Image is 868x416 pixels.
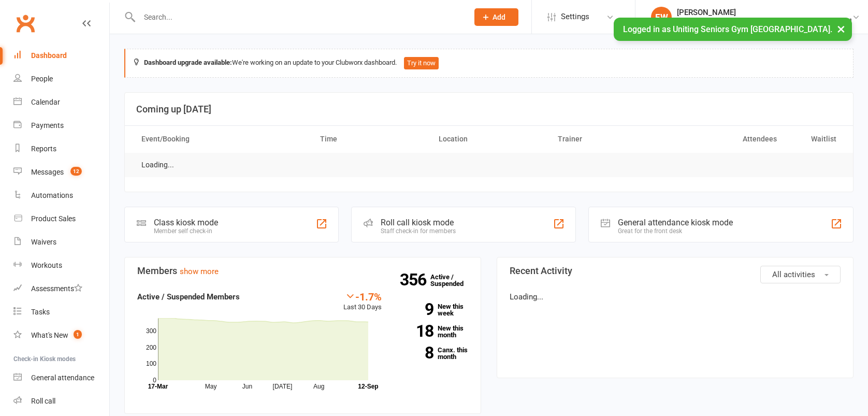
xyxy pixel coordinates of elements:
[400,272,430,288] strong: 356
[677,17,852,26] div: Uniting Seniors [PERSON_NAME][GEOGRAPHIC_DATA]
[31,191,73,199] div: Automations
[786,126,846,152] th: Waitlist
[381,227,456,235] div: Staff check-in for members
[397,303,468,317] a: 9New this week
[397,325,468,338] a: 18New this month
[429,126,548,152] th: Location
[772,270,815,279] span: All activities
[31,121,64,130] div: Payments
[667,126,786,152] th: Attendees
[397,347,468,360] a: 8Canx. this month
[381,218,456,227] div: Roll call kiosk mode
[548,126,668,152] th: Trainer
[31,145,56,153] div: Reports
[31,98,60,106] div: Calendar
[154,218,218,227] div: Class kiosk mode
[136,10,461,24] input: Search...
[397,323,433,339] strong: 18
[832,18,850,40] button: ×
[31,168,64,176] div: Messages
[13,254,109,277] a: Workouts
[677,8,852,17] div: [PERSON_NAME]
[474,8,518,26] button: Add
[510,266,841,276] h3: Recent Activity
[31,397,55,405] div: Roll call
[510,291,841,303] p: Loading...
[180,267,219,276] a: show more
[136,104,842,114] h3: Coming up [DATE]
[404,57,439,69] button: Try it now
[343,291,382,302] div: -1.7%
[31,331,68,339] div: What's New
[13,277,109,300] a: Assessments
[618,218,733,227] div: General attendance kiosk mode
[13,91,109,114] a: Calendar
[31,374,94,382] div: General attendance
[154,227,218,235] div: Member self check-in
[13,300,109,324] a: Tasks
[144,59,232,66] strong: Dashboard upgrade available:
[618,227,733,235] div: Great for the front desk
[430,266,476,295] a: 356Active / Suspended
[13,184,109,207] a: Automations
[137,266,468,276] h3: Members
[13,137,109,161] a: Reports
[31,238,56,246] div: Waivers
[31,75,53,83] div: People
[132,126,311,152] th: Event/Booking
[70,167,82,176] span: 12
[311,126,430,152] th: Time
[760,266,841,283] button: All activities
[31,214,76,223] div: Product Sales
[31,284,82,293] div: Assessments
[12,10,38,36] a: Clubworx
[13,207,109,231] a: Product Sales
[651,7,672,27] div: EW
[493,13,505,21] span: Add
[397,345,433,361] strong: 8
[132,153,183,177] td: Loading...
[13,44,109,67] a: Dashboard
[124,49,853,78] div: We're working on an update to your Clubworx dashboard.
[623,24,832,34] span: Logged in as Uniting Seniors Gym [GEOGRAPHIC_DATA].
[31,51,67,60] div: Dashboard
[74,330,82,339] span: 1
[137,292,240,302] strong: Active / Suspended Members
[31,261,62,269] div: Workouts
[13,114,109,137] a: Payments
[343,291,382,313] div: Last 30 Days
[13,161,109,184] a: Messages 12
[13,324,109,347] a: What's New1
[561,5,589,28] span: Settings
[397,302,433,317] strong: 9
[13,366,109,390] a: General attendance kiosk mode
[13,390,109,413] a: Roll call
[13,231,109,254] a: Waivers
[31,308,50,316] div: Tasks
[13,67,109,91] a: People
